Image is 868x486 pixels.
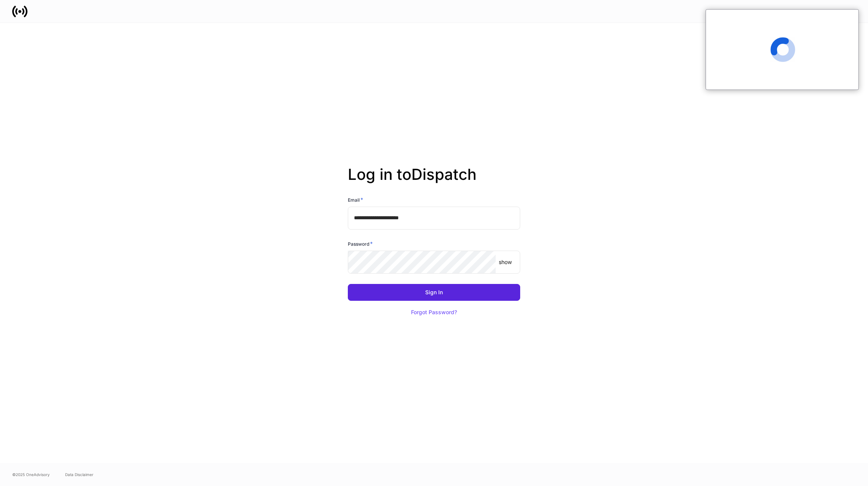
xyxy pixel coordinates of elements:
[770,37,795,62] span: Loading
[348,284,520,301] button: Sign In
[348,240,373,248] h6: Password
[401,304,467,321] button: Forgot Password?
[348,165,520,196] h2: Log in to Dispatch
[499,258,512,266] p: show
[65,471,93,478] a: Data Disclaimer
[12,471,50,478] span: © 2025 OneAdvisory
[425,290,443,295] div: Sign In
[411,310,457,315] div: Forgot Password?
[348,196,363,204] h6: Email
